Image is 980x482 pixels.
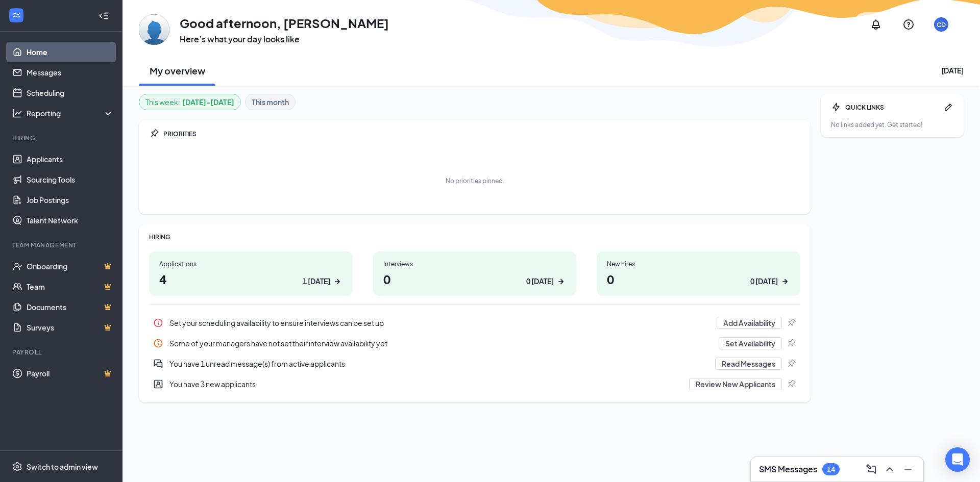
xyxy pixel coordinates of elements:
[182,96,234,108] b: [DATE] - [DATE]
[780,276,790,287] svg: ArrowRight
[27,317,114,338] a: SurveysCrown
[153,338,163,348] svg: Info
[884,463,896,475] svg: ChevronUp
[169,359,709,369] div: You have 1 unread message(s) from active applicants
[149,313,800,333] a: InfoSet your scheduling availability to ensure interviews can be set upAdd AvailabilityPin
[149,233,800,241] div: HIRING
[149,374,800,394] div: You have 3 new applicants
[252,96,289,108] b: This month
[169,379,683,389] div: You have 3 new applicants
[880,461,897,477] button: ChevronUp
[943,102,953,112] svg: Pen
[750,276,778,287] div: 0 [DATE]
[870,18,882,31] svg: Notifications
[27,363,114,384] a: PayrollCrown
[717,317,782,329] button: Add Availability
[27,276,114,297] a: TeamCrown
[153,318,163,328] svg: Info
[169,338,713,348] div: Some of your managers have not set their interview availability yet
[12,134,112,142] div: Hiring
[303,276,330,287] div: 1 [DATE]
[556,276,566,287] svg: ArrowRight
[607,270,790,288] h1: 0
[27,42,114,62] a: Home
[862,461,878,477] button: ComposeMessage
[373,251,577,296] a: Interviews00 [DATE]ArrowRight
[12,108,22,118] svg: Analysis
[786,338,796,348] svg: Pin
[27,190,114,210] a: Job Postings
[715,358,782,370] button: Read Messages
[786,359,796,369] svg: Pin
[383,270,567,288] h1: 0
[99,11,109,21] svg: Collapse
[27,62,114,83] a: Messages
[827,465,835,474] div: 14
[786,318,796,328] svg: Pin
[150,64,205,77] h2: My overview
[159,270,342,288] h1: 4
[332,276,342,287] svg: ArrowRight
[149,129,159,139] svg: Pin
[383,260,567,268] div: Interviews
[153,379,163,389] svg: UserEntity
[902,463,914,475] svg: Minimize
[865,463,877,475] svg: ComposeMessage
[153,359,163,369] svg: DoubleChatActive
[719,337,782,349] button: Set Availability
[149,333,800,353] div: Some of your managers have not set their interview availability yet
[27,83,114,103] a: Scheduling
[607,260,790,268] div: New hires
[149,353,800,374] a: DoubleChatActiveYou have 1 unread message(s) from active applicantsRead MessagesPin
[845,103,939,112] div: QUICK LINKS
[689,378,782,390] button: Review New Applicants
[12,462,22,472] svg: Settings
[945,447,970,472] div: Open Intercom Messenger
[937,20,946,29] div: CD
[831,120,953,129] div: No links added yet. Get started!
[149,333,800,353] a: InfoSome of your managers have not set their interview availability yetSet AvailabilityPin
[149,353,800,374] div: You have 1 unread message(s) from active applicants
[11,10,21,20] svg: WorkstreamLogo
[526,276,554,287] div: 0 [DATE]
[180,34,389,45] h3: Here’s what your day looks like
[145,96,234,108] div: This week :
[27,210,114,231] a: Talent Network
[27,108,114,118] div: Reporting
[149,374,800,394] a: UserEntityYou have 3 new applicantsReview New ApplicantsPin
[12,241,112,249] div: Team Management
[27,256,114,276] a: OnboardingCrown
[163,130,800,138] div: PRIORITIES
[180,14,389,32] h1: Good afternoon, [PERSON_NAME]
[149,251,353,296] a: Applications41 [DATE]ArrowRight
[597,251,800,296] a: New hires00 [DATE]ArrowRight
[12,348,112,357] div: Payroll
[139,14,169,45] img: Courtney Dassow
[831,102,841,112] svg: Bolt
[159,260,342,268] div: Applications
[446,176,504,185] div: No priorities pinned.
[169,318,710,328] div: Set your scheduling availability to ensure interviews can be set up
[27,297,114,317] a: DocumentsCrown
[27,169,114,190] a: Sourcing Tools
[759,464,817,475] h3: SMS Messages
[902,18,915,31] svg: QuestionInfo
[899,461,915,477] button: Minimize
[27,149,114,169] a: Applicants
[786,379,796,389] svg: Pin
[941,65,964,75] div: [DATE]
[27,462,98,472] div: Switch to admin view
[149,313,800,333] div: Set your scheduling availability to ensure interviews can be set up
